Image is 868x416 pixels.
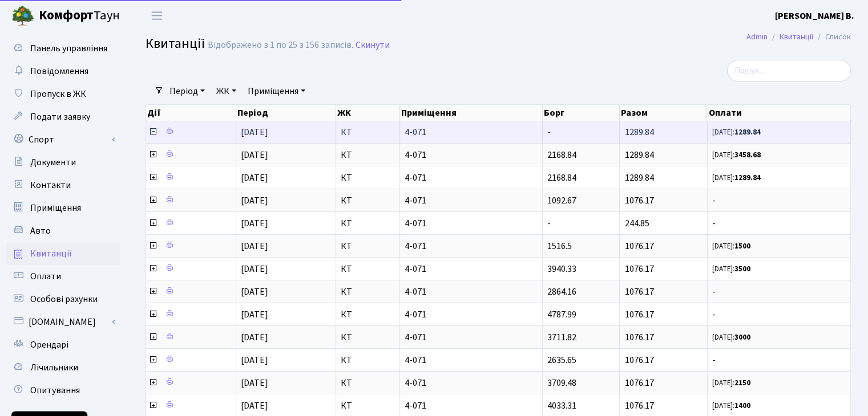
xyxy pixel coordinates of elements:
[241,263,268,275] span: [DATE]
[734,264,750,274] b: 3500
[624,308,653,321] span: 1076.17
[39,6,94,25] b: Комфорт
[547,354,576,366] span: 2635.65
[547,149,576,161] span: 2168.84
[547,194,576,207] span: 1092.67
[624,331,653,344] span: 1076.17
[547,286,576,298] span: 2864.16
[208,40,353,51] div: Відображено з 1 по 25 з 156 записів.
[30,225,51,237] span: Авто
[775,9,854,23] a: [PERSON_NAME] В.
[30,65,88,78] span: Повідомлення
[6,128,120,151] a: Спорт
[712,356,846,365] span: -
[39,6,120,26] span: Таун
[734,150,761,160] b: 3458.68
[241,194,268,207] span: [DATE]
[547,331,576,344] span: 3711.82
[620,105,707,121] th: Разом
[734,127,761,137] b: 1289.84
[712,150,761,160] small: [DATE]:
[6,242,120,265] a: Квитанції
[341,401,395,410] span: КТ
[712,173,761,183] small: [DATE]:
[405,173,538,182] span: 4-071
[405,219,538,228] span: 4-071
[746,31,768,43] a: Admin
[712,264,750,274] small: [DATE]:
[734,401,750,411] b: 1400
[6,60,120,83] a: Повідомлення
[405,242,538,251] span: 4-071
[6,379,120,402] a: Опитування
[547,126,551,138] span: -
[734,241,750,251] b: 1500
[547,240,572,252] span: 1516.5
[734,173,761,183] b: 1289.84
[241,331,268,344] span: [DATE]
[165,81,209,101] a: Період
[624,217,649,230] span: 244.85
[405,401,538,410] span: 4-071
[30,202,81,214] span: Приміщення
[30,156,76,169] span: Документи
[712,241,750,251] small: [DATE]:
[547,377,576,389] span: 3709.48
[30,384,80,397] span: Опитування
[341,219,395,228] span: КТ
[712,310,846,319] span: -
[624,263,653,275] span: 1076.17
[30,270,61,283] span: Оплати
[6,265,120,288] a: Оплати
[241,149,268,161] span: [DATE]
[547,399,576,412] span: 4033.31
[727,60,851,81] input: Пошук...
[341,287,395,296] span: КТ
[6,288,120,311] a: Особові рахунки
[212,81,241,101] a: ЖК
[341,128,395,137] span: КТ
[405,287,538,296] span: 4-071
[624,377,653,389] span: 1076.17
[341,196,395,205] span: КТ
[712,127,761,137] small: [DATE]:
[6,356,120,379] a: Лічильники
[547,172,576,184] span: 2168.84
[712,332,750,342] small: [DATE]:
[547,308,576,321] span: 4787.99
[547,263,576,275] span: 3940.33
[405,150,538,160] span: 4-071
[405,264,538,274] span: 4-071
[30,361,78,374] span: Лічильники
[624,354,653,366] span: 1076.17
[30,42,107,55] span: Панель управління
[405,356,538,365] span: 4-071
[405,128,538,137] span: 4-071
[341,378,395,388] span: КТ
[624,194,653,207] span: 1076.17
[707,105,850,121] th: Оплати
[624,286,653,298] span: 1076.17
[405,378,538,388] span: 4-071
[30,293,98,305] span: Особові рахунки
[712,219,846,228] span: -
[6,37,120,60] a: Панель управління
[241,399,268,412] span: [DATE]
[146,105,236,121] th: Дії
[30,88,86,100] span: Пропуск в ЖК
[243,81,310,101] a: Приміщення
[624,399,653,412] span: 1076.17
[241,308,268,321] span: [DATE]
[241,286,268,298] span: [DATE]
[30,247,72,260] span: Квитанції
[624,172,653,184] span: 1289.84
[341,356,395,365] span: КТ
[356,40,390,51] a: Скинути
[241,240,268,252] span: [DATE]
[341,333,395,342] span: КТ
[624,126,653,138] span: 1289.84
[712,401,750,411] small: [DATE]:
[712,287,846,296] span: -
[405,310,538,319] span: 4-071
[405,333,538,342] span: 4-071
